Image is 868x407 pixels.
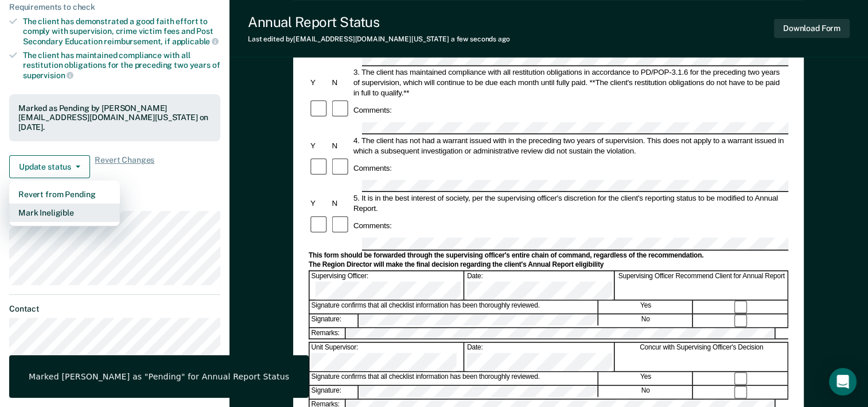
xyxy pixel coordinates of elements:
[330,78,352,88] div: N
[310,272,465,300] div: Supervising Officer:
[352,105,394,115] div: Comments:
[599,373,693,385] div: Yes
[310,373,598,385] div: Signature confirms that all checklist information has been thoroughly reviewed.
[330,140,352,151] div: N
[330,198,352,209] div: N
[599,314,693,327] div: No
[616,272,788,300] div: Supervising Officer Recommend Client for Annual Report
[9,2,220,12] div: Requirements to check
[616,343,788,371] div: Concur with Supervising Officer's Decision
[9,203,120,222] button: Mark Ineligible
[9,181,120,226] div: Dropdown Menu
[309,261,788,270] div: The Region Director will make the final decision regarding the client's Annual Report eligibility
[352,135,788,156] div: 4. The client has not had a warrant issued with in the preceding two years of supervision. This d...
[248,35,510,43] div: Last edited by [EMAIL_ADDRESS][DOMAIN_NAME][US_STATE]
[774,19,850,38] button: Download Form
[23,17,220,46] div: The client has demonstrated a good faith effort to comply with supervision, crime victim fees and...
[248,14,510,30] div: Annual Report Status
[309,198,330,209] div: Y
[829,368,857,396] div: Open Intercom Messenger
[23,71,73,80] span: supervision
[29,371,289,382] div: Marked [PERSON_NAME] as "Pending" for Annual Report Status
[310,314,359,327] div: Signature:
[95,155,154,178] span: Revert Changes
[9,185,120,203] button: Revert from Pending
[310,386,359,399] div: Signature:
[310,328,347,339] div: Remarks:
[465,272,614,300] div: Date:
[352,193,788,214] div: 5. It is in the best interest of society, per the supervising officer's discretion for the client...
[9,304,220,314] dt: Contact
[451,35,510,43] span: a few seconds ago
[465,343,614,371] div: Date:
[599,386,693,399] div: No
[18,103,211,132] div: Marked as Pending by [PERSON_NAME][EMAIL_ADDRESS][DOMAIN_NAME][US_STATE] on [DATE].
[309,78,330,88] div: Y
[9,155,90,178] button: Update status
[309,251,788,260] div: This form should be forwarded through the supervising officer's entire chain of command, regardle...
[599,301,693,313] div: Yes
[309,140,330,151] div: Y
[310,343,465,371] div: Unit Supervisor:
[310,301,598,313] div: Signature confirms that all checklist information has been thoroughly reviewed.
[23,51,220,80] div: The client has maintained compliance with all restitution obligations for the preceding two years of
[352,67,788,98] div: 3. The client has maintained compliance with all restitution obligations in accordance to PD/POP-...
[172,37,219,46] span: applicable
[352,163,394,173] div: Comments:
[352,221,394,231] div: Comments:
